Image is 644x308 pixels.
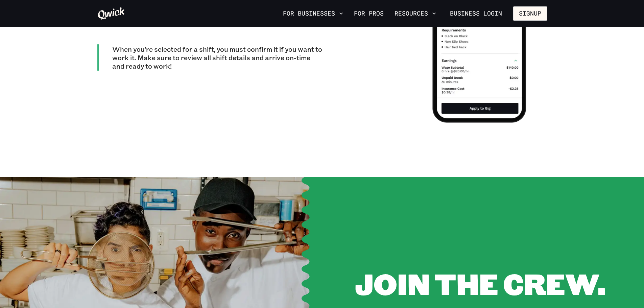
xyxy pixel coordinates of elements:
p: When you’re selected for a shift, you must confirm it if you want to work it. Make sure to review... [112,45,322,70]
a: For Pros [351,8,386,19]
span: JOIN THE CREW. [355,264,605,303]
button: Resources [392,8,439,19]
button: Signup [513,6,547,21]
div: When you’re selected for a shift, you must confirm it if you want to work it. Make sure to review... [97,44,322,71]
a: Business Login [444,6,508,21]
button: For Businesses [280,8,346,19]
